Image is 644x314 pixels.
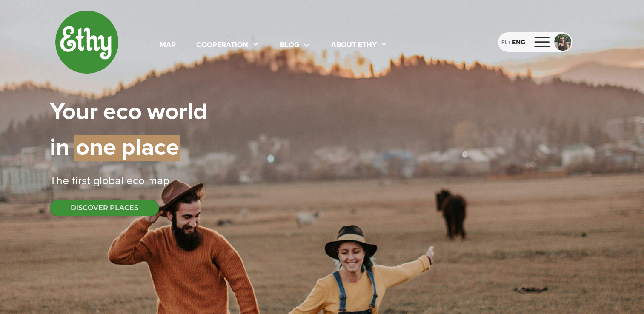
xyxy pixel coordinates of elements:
[331,40,377,51] div: About ethy
[147,100,207,124] span: world
[103,100,142,124] span: eco
[50,136,69,160] span: in
[50,100,98,124] span: Your
[512,38,525,47] div: ENG
[280,40,299,51] div: blog
[98,100,103,124] span: |
[50,200,159,216] button: DISCOVER PLACES
[160,40,176,51] div: map
[50,173,595,190] div: The first global eco map
[507,39,512,47] div: |
[69,136,74,160] span: |
[196,40,248,51] div: cooperation
[121,135,180,161] span: place
[501,37,507,47] div: PL
[142,100,147,124] span: |
[116,135,121,161] span: |
[55,10,119,74] img: ethy-logo
[74,135,116,161] span: one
